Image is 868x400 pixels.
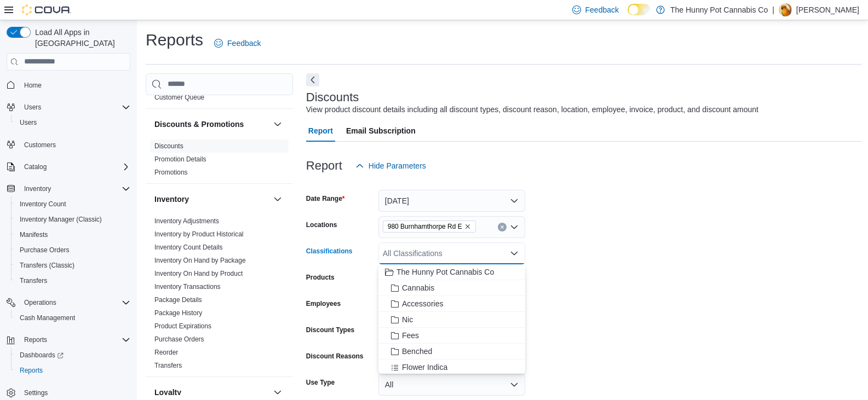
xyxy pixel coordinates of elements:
[20,79,46,92] a: Home
[15,198,130,211] span: Inventory Count
[154,142,183,150] a: Discounts
[402,282,434,293] span: Cannabis
[15,198,71,211] a: Inventory Count
[20,333,51,346] button: Reports
[24,389,48,397] span: Settings
[20,386,52,399] a: Settings
[154,230,244,239] span: Inventory by Product Historical
[154,270,243,277] a: Inventory On Hand by Product
[378,190,525,212] button: [DATE]
[154,335,204,344] span: Purchase Orders
[15,311,130,324] span: Cash Management
[402,346,432,357] span: Benched
[378,280,525,296] button: Cannabis
[306,221,337,229] label: Locations
[24,184,51,193] span: Inventory
[20,160,130,173] span: Catalog
[154,283,221,291] a: Inventory Transactions
[24,298,56,307] span: Operations
[15,228,52,241] a: Manifests
[154,155,206,163] a: Promotion Details
[154,93,204,102] span: Customer Queue
[146,29,203,51] h1: Reports
[20,160,51,173] button: Catalog
[15,213,130,226] span: Inventory Manager (Classic)
[378,344,525,360] button: Benched
[396,266,494,277] span: The Hunny Pot Cannabis Co
[306,91,359,104] h3: Discounts
[402,298,443,309] span: Accessories
[31,27,130,49] span: Load All Apps in [GEOGRAPHIC_DATA]
[510,249,519,258] button: Close list of options
[154,243,223,252] span: Inventory Count Details
[210,32,265,54] a: Feedback
[779,3,792,16] div: Andy Ramgobin
[154,257,246,264] a: Inventory On Hand by Package
[20,182,55,195] button: Inventory
[20,276,47,285] span: Transfers
[154,142,183,150] span: Discounts
[154,269,243,278] span: Inventory On Hand by Product
[15,364,47,377] a: Reports
[11,363,135,378] button: Reports
[402,362,447,373] span: Flower Indica
[306,73,319,86] button: Next
[2,159,135,175] button: Catalog
[402,330,419,341] span: Fees
[15,274,51,287] a: Transfers
[154,256,246,265] span: Inventory On Hand by Package
[628,4,651,15] input: Dark Mode
[146,140,293,183] div: Discounts & Promotions
[15,364,130,377] span: Reports
[20,296,130,309] span: Operations
[11,227,135,242] button: Manifests
[20,138,60,152] a: Customers
[15,116,41,129] a: Users
[20,333,130,346] span: Reports
[378,328,525,344] button: Fees
[2,100,135,115] button: Users
[796,3,859,16] p: [PERSON_NAME]
[11,212,135,227] button: Inventory Manager (Classic)
[378,296,525,312] button: Accessories
[15,116,130,129] span: Users
[15,349,68,362] a: Dashboards
[154,168,188,177] span: Promotions
[20,215,102,224] span: Inventory Manager (Classic)
[154,335,204,343] a: Purchase Orders
[351,155,430,177] button: Hide Parameters
[146,91,293,108] div: Customer
[15,244,74,257] a: Purchase Orders
[585,4,619,15] span: Feedback
[154,119,244,130] h3: Discounts & Promotions
[20,101,130,114] span: Users
[628,15,628,16] span: Dark Mode
[378,374,525,396] button: All
[24,103,41,112] span: Users
[20,351,64,360] span: Dashboards
[378,312,525,328] button: Nic
[15,259,79,272] a: Transfers (Classic)
[306,299,341,308] label: Employees
[306,273,335,282] label: Products
[2,332,135,347] button: Reports
[154,155,206,164] span: Promotion Details
[154,230,244,238] a: Inventory by Product Historical
[15,311,79,324] a: Cash Management
[11,258,135,273] button: Transfers (Classic)
[378,360,525,375] button: Flower Indica
[20,386,130,399] span: Settings
[154,244,223,251] a: Inventory Count Details
[20,78,130,92] span: Home
[402,314,413,325] span: Nic
[15,274,130,287] span: Transfers
[24,141,56,149] span: Customers
[154,217,219,225] span: Inventory Adjustments
[20,138,130,152] span: Customers
[146,215,293,376] div: Inventory
[227,38,261,49] span: Feedback
[154,309,202,317] a: Package History
[308,120,333,142] span: Report
[154,309,202,317] span: Package History
[306,194,345,203] label: Date Range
